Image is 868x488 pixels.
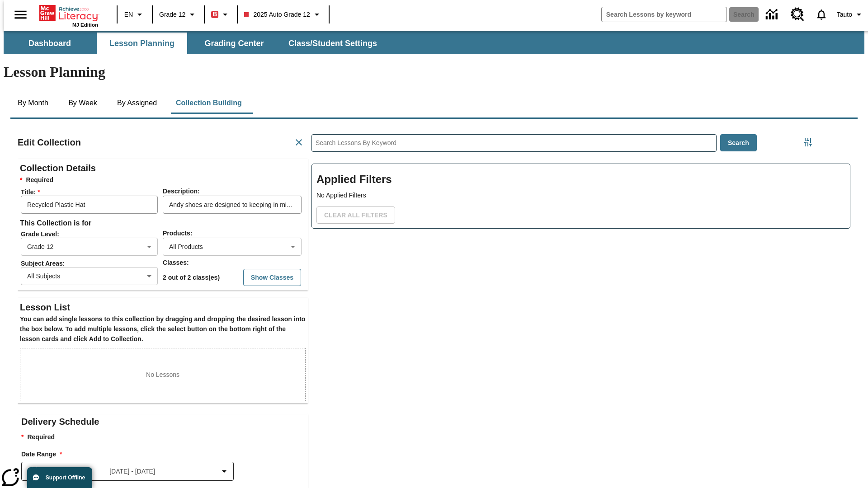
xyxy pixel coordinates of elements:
[204,38,264,49] span: Grading Center
[311,164,850,229] div: Applied Filters
[212,9,217,20] span: B
[10,92,56,114] button: By Month
[25,466,230,477] button: Select the date range menu item
[288,38,377,49] span: Class/Student Settings
[316,169,845,191] h2: Applied Filters
[169,92,249,114] button: Collection Building
[4,33,385,54] div: SubNavbar
[20,217,306,230] h6: This Collection is for
[163,230,192,237] span: Products :
[20,175,306,185] h6: Required
[21,432,308,442] p: Required
[189,33,279,54] button: Grading Center
[833,6,868,23] button: Profile/Settings
[281,33,384,54] button: Class/Student Settings
[837,10,852,19] span: Tauto
[208,6,234,23] button: Boost Class color is red. Change class color
[219,466,230,477] svg: Collapse Date Range Filter
[39,3,98,28] div: Home
[46,474,85,481] span: Support Offline
[760,2,785,27] a: Data Center
[20,300,306,314] h2: Lesson List
[316,191,845,200] p: No Applied Filters
[21,414,308,429] h2: Delivery Schedule
[290,133,308,151] button: Cancel
[5,33,95,54] button: Dashboard
[163,273,220,282] p: 2 out of 2 class(es)
[27,467,92,488] button: Support Offline
[163,188,200,195] span: Description :
[312,135,716,151] input: Search Lessons By Keyword
[785,2,810,27] a: Resource Center, Will open in new tab
[21,196,158,214] input: Title
[720,134,757,152] button: Search
[4,64,864,80] h1: Lesson Planning
[21,267,158,285] div: All Subjects
[109,467,155,476] span: [DATE] - [DATE]
[20,161,306,175] h2: Collection Details
[810,3,833,26] a: Notifications
[97,33,187,54] button: Lesson Planning
[21,230,162,238] span: Grade Level :
[124,10,133,19] span: EN
[21,238,158,256] div: Grade 12
[28,38,71,49] span: Dashboard
[39,4,98,22] a: Home
[109,38,175,49] span: Lesson Planning
[243,269,301,286] button: Show Classes
[156,6,201,23] button: Grade: Grade 12, Select a grade
[120,6,149,23] button: Language: EN, Select a language
[244,10,310,19] span: 2025 Auto Grade 12
[159,10,185,19] span: Grade 12
[21,450,308,460] h3: Date Range
[163,238,302,256] div: All Products
[241,6,325,23] button: Class: 2025 Auto Grade 12, Select your class
[60,92,105,114] button: By Week
[602,7,726,22] input: search field
[21,260,162,267] span: Subject Areas :
[72,22,98,28] span: NJ Edition
[7,1,34,28] button: Open side menu
[20,314,306,344] h6: You can add single lessons to this collection by dragging and dropping the desired lesson into th...
[799,133,817,151] button: Filters Side menu
[163,196,302,214] input: Description
[110,92,164,114] button: By Assigned
[163,259,189,266] span: Classes :
[18,135,81,150] h2: Edit Collection
[146,370,179,380] p: No Lessons
[21,188,162,196] span: Title :
[4,31,864,54] div: SubNavbar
